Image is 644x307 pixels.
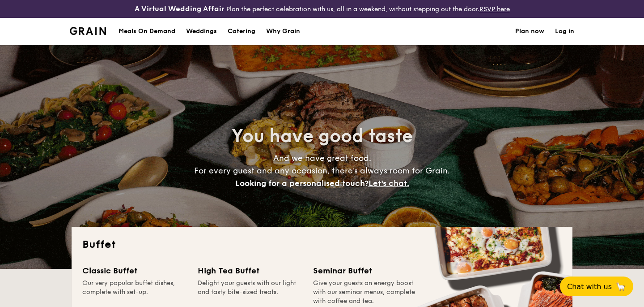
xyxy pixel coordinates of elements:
[70,27,106,35] a: Logotype
[313,264,418,277] div: Seminar Buffet
[181,18,222,45] a: Weddings
[560,277,633,296] button: Chat with us🦙
[82,238,562,252] h2: Buffet
[313,279,418,306] div: Give your guests an energy boost with our seminar menus, complete with coffee and tea.
[228,18,255,45] h1: Catering
[261,18,305,45] a: Why Grain
[113,18,181,45] a: Meals On Demand
[186,18,217,45] div: Weddings
[555,18,574,45] a: Log in
[70,27,106,35] img: Grain
[198,279,302,297] div: Delight your guests with our light and tasty bite-sized treats.
[107,4,537,14] div: Plan the perfect celebration with us, all in a weekend, without stepping out the door.
[82,279,187,297] div: Our very popular buffet dishes, complete with set-up.
[515,18,544,45] a: Plan now
[119,18,175,45] div: Meals On Demand
[369,178,409,188] span: Let's chat.
[479,5,510,13] a: RSVP here
[82,264,187,277] div: Classic Buffet
[266,18,300,45] div: Why Grain
[222,18,261,45] a: Catering
[135,4,225,14] h4: A Virtual Wedding Affair
[615,281,626,292] span: 🦙
[567,282,612,291] span: Chat with us
[198,264,302,277] div: High Tea Buffet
